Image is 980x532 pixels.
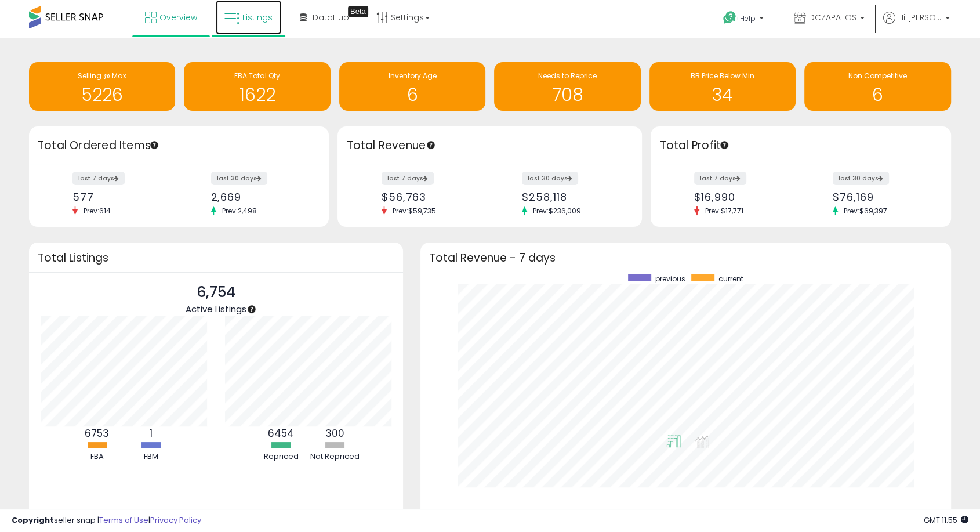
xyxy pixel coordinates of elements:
[740,13,756,23] span: Help
[35,85,169,104] h1: 5226
[848,71,907,81] span: Non Competitive
[389,71,437,81] span: Inventory Age
[71,451,123,462] div: FBA
[190,85,324,104] h1: 1622
[12,515,54,526] strong: Copyright
[522,172,578,185] label: last 30 days
[655,85,790,104] h1: 34
[309,451,361,462] div: Not Repriced
[234,71,280,81] span: FBA Total Qty
[924,515,968,526] span: 2025-09-18 11:55 GMT
[723,10,737,25] i: Get Help
[898,12,942,23] span: Hi [PERSON_NAME]
[699,206,749,216] span: Prev: $17,771
[838,206,893,216] span: Prev: $69,397
[150,515,201,526] a: Privacy Policy
[494,62,640,111] a: Needs to Reprice 708
[246,304,257,314] div: Tooltip anchor
[186,281,246,303] p: 6,754
[99,515,148,526] a: Terms of Use
[38,254,394,262] h3: Total Listings
[719,140,729,150] div: Tooltip anchor
[833,172,889,185] label: last 30 days
[38,137,320,154] h3: Total Ordered Items
[382,191,481,203] div: $56,763
[78,206,117,216] span: Prev: 614
[527,206,587,216] span: Prev: $236,009
[150,426,153,440] b: 1
[659,137,942,154] h3: Total Profit
[313,12,349,23] span: DataHub
[72,172,125,185] label: last 7 days
[72,191,170,203] div: 577
[268,426,294,440] b: 6454
[325,426,344,440] b: 300
[211,191,309,203] div: 2,669
[348,6,368,17] div: Tooltip anchor
[85,426,109,440] b: 6753
[387,206,442,216] span: Prev: $59,735
[242,12,273,23] span: Listings
[211,172,267,185] label: last 30 days
[691,71,754,81] span: BB Price Below Min
[500,85,634,104] h1: 708
[149,140,159,150] div: Tooltip anchor
[809,12,856,23] span: DCZAPATOS
[255,451,307,462] div: Repriced
[216,206,263,216] span: Prev: 2,498
[12,515,201,526] div: seller snap | |
[655,274,685,284] span: previous
[883,12,950,38] a: Hi [PERSON_NAME]
[522,191,622,203] div: $258,118
[186,303,246,315] span: Active Listings
[29,62,175,111] a: Selling @ Max 5226
[429,254,942,262] h3: Total Revenue - 7 days
[810,85,945,104] h1: 6
[159,12,197,23] span: Overview
[694,172,746,185] label: last 7 days
[718,274,743,284] span: current
[382,172,434,185] label: last 7 days
[833,191,931,203] div: $76,169
[345,85,480,104] h1: 6
[804,62,950,111] a: Non Competitive 6
[714,2,775,38] a: Help
[426,140,436,150] div: Tooltip anchor
[649,62,796,111] a: BB Price Below Min 34
[184,62,330,111] a: FBA Total Qty 1622
[694,191,792,203] div: $16,990
[78,71,126,81] span: Selling @ Max
[339,62,485,111] a: Inventory Age 6
[538,71,597,81] span: Needs to Reprice
[346,137,633,154] h3: Total Revenue
[125,451,177,462] div: FBM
